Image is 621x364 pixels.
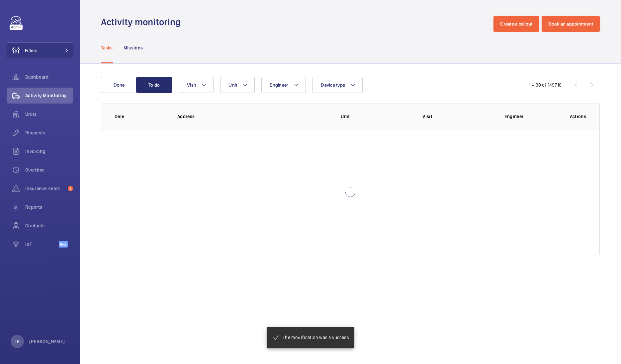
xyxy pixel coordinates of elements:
span: Visit [187,82,196,88]
span: Activity Monitoring [25,92,73,99]
span: Unit [228,82,237,88]
span: Units [25,111,73,117]
span: Invoicing [25,148,73,155]
button: To do [136,77,172,93]
span: Reports [25,204,73,210]
span: Overtime [25,167,73,173]
span: Device type [321,82,345,88]
span: 2 [68,186,73,191]
span: Engineer [270,82,288,88]
p: Address [177,113,330,120]
button: Unit [220,77,255,93]
button: Done [101,77,137,93]
button: Create a callout [493,16,539,32]
p: LR [15,338,20,345]
span: IoT [25,241,59,248]
span: Dashboard [25,74,73,80]
h1: Activity monitoring [101,16,185,28]
button: Visit [179,77,214,93]
p: Actions [570,113,586,120]
span: Beta [59,241,68,248]
div: 1 – 30 of 149710 [529,82,562,88]
p: Visit [422,113,493,120]
button: Filters [7,42,73,58]
button: Engineer [261,77,306,93]
span: Contacts [25,222,73,229]
p: Tasks [101,44,113,51]
p: [PERSON_NAME] [29,338,65,345]
span: Filters [25,47,38,54]
p: Engineer [504,113,559,120]
p: The modification was a success [283,334,349,341]
span: Requests [25,129,73,136]
button: Device type [312,77,363,93]
p: Unit [341,113,412,120]
p: Date [115,113,167,120]
p: Missions [124,44,143,51]
button: Book an appointment [542,16,600,32]
span: Insurance items [25,185,65,192]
